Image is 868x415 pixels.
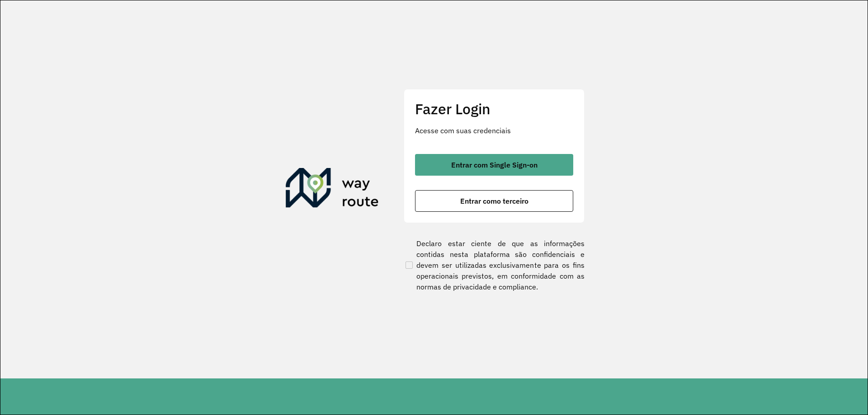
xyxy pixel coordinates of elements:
span: Entrar como terceiro [460,197,528,205]
h2: Fazer Login [415,100,573,117]
p: Acesse com suas credenciais [415,125,573,136]
img: Roteirizador AmbevTech [286,168,379,211]
button: button [415,190,573,212]
button: button [415,154,573,176]
label: Declaro estar ciente de que as informações contidas nesta plataforma são confidenciais e devem se... [404,238,585,292]
span: Entrar com Single Sign-on [451,161,538,168]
